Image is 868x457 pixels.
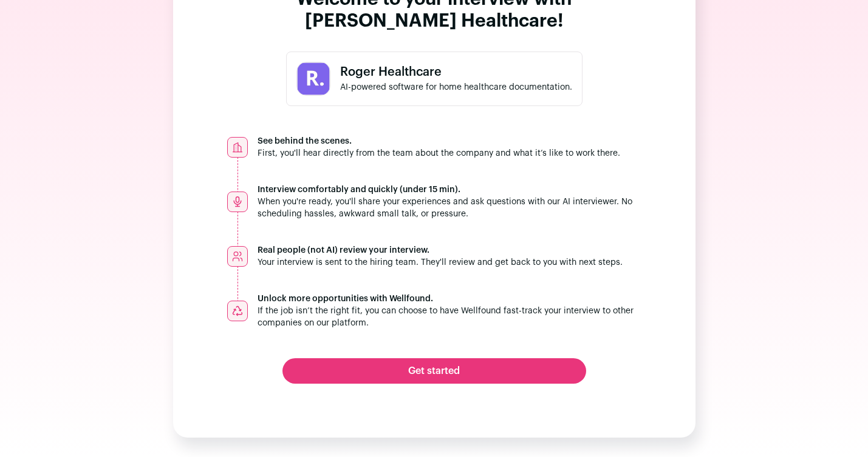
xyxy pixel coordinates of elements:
img: 07978b5395e8014ef3b250df504f0417185f3d3bcc465d8ec78ff04fbe377bd2.jpg [297,62,330,95]
div: First, you'll hear directly from the team about the company and what it’s like to work there. [258,135,620,159]
span: AI-powered software for home healthcare documentation. [340,83,572,92]
span: Roger Healthcare [340,66,572,78]
div: When you're ready, you'll share your experiences and ask questions with our AI interviewer. No sc... [258,184,641,220]
div: If the job isn’t the right fit, you can choose to have Wellfound fast-track your interview to oth... [258,293,641,329]
a: Get started [282,358,586,384]
span: Real people (not AI) review your interview. [258,244,623,256]
span: Unlock more opportunities with Wellfound. [258,293,641,305]
span: Interview comfortably and quickly (under 15 min). [258,184,641,196]
span: See behind the scenes. [258,135,620,147]
div: Your interview is sent to the hiring team. They'll review and get back to you with next steps. [258,244,623,269]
